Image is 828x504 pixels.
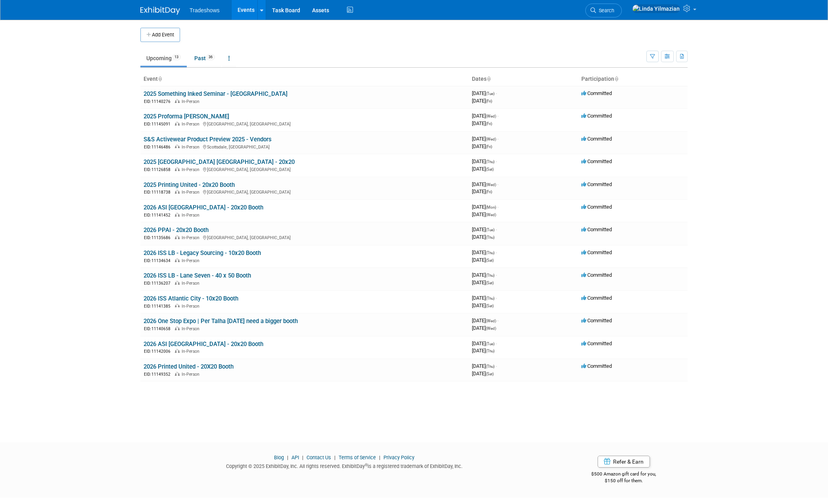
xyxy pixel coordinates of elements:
span: In-Person [182,167,202,172]
span: [DATE] [472,302,494,308]
span: (Sat) [486,167,494,171]
a: Sort by Start Date [487,76,491,82]
a: 2025 Proforma [PERSON_NAME] [144,113,229,120]
a: Sort by Event Name [158,76,162,82]
span: EID: 11140276 [144,99,174,104]
a: 2025 Something Inked Seminar - [GEOGRAPHIC_DATA] [144,90,287,97]
span: In-Person [182,372,202,377]
span: (Thu) [486,296,494,300]
span: Committed [581,90,612,96]
a: Blog [274,455,284,460]
img: Linda Yilmazian [632,4,680,13]
span: - [496,249,497,255]
span: In-Person [182,235,202,240]
span: EID: 11142006 [144,349,174,354]
span: - [496,295,497,301]
span: (Wed) [486,326,496,331]
span: [DATE] [472,188,492,194]
span: [DATE] [472,136,498,142]
span: In-Person [182,258,202,263]
span: (Fri) [486,99,492,103]
span: EID: 11145091 [144,122,174,126]
span: [DATE] [472,166,494,172]
span: | [377,455,382,460]
img: In-Person Event [175,190,180,194]
div: [GEOGRAPHIC_DATA], [GEOGRAPHIC_DATA] [144,188,466,195]
sup: ® [365,463,368,467]
span: (Sat) [486,372,494,376]
a: S&S Activewear Product Preview 2025 - Vendors [144,136,272,143]
img: In-Person Event [175,304,180,308]
span: Committed [581,295,612,301]
span: [DATE] [472,158,497,164]
span: - [496,272,497,278]
span: (Wed) [486,213,496,217]
th: Participation [578,72,688,86]
span: - [497,204,498,210]
span: [DATE] [472,204,498,210]
img: In-Person Event [175,145,180,148]
img: In-Person Event [175,258,180,262]
span: [DATE] [472,363,497,369]
a: API [291,455,299,460]
span: (Tue) [486,342,494,346]
a: 2025 Printing United - 20x20 Booth [144,181,235,188]
a: 2026 ASI [GEOGRAPHIC_DATA] - 20x20 Booth [144,340,263,348]
img: In-Person Event [175,349,180,353]
div: $500 Amazon gift card for you, [560,466,688,484]
img: In-Person Event [175,213,180,217]
span: | [332,455,337,460]
span: [DATE] [472,98,492,104]
a: 2026 ISS LB - Legacy Sourcing - 10x20 Booth [144,249,261,257]
span: EID: 11118738 [144,190,174,194]
img: In-Person Event [175,167,180,171]
a: Past36 [188,51,221,66]
a: Privacy Policy [383,455,414,460]
a: Contact Us [307,455,331,460]
span: In-Person [182,281,202,286]
span: 36 [206,54,215,60]
div: Copyright © 2025 ExhibitDay, Inc. All rights reserved. ExhibitDay is a registered trademark of Ex... [140,461,548,470]
span: [DATE] [472,340,497,346]
span: [DATE] [472,295,497,301]
span: Tradeshows [190,7,220,13]
span: [DATE] [472,325,496,331]
span: [DATE] [472,211,496,217]
span: (Fri) [486,122,492,126]
div: [GEOGRAPHIC_DATA], [GEOGRAPHIC_DATA] [144,234,466,241]
span: Committed [581,226,612,232]
span: In-Person [182,99,202,104]
span: - [497,113,498,119]
span: [DATE] [472,348,494,354]
span: (Sat) [486,304,494,308]
span: In-Person [182,122,202,127]
span: [DATE] [472,143,492,149]
span: [DATE] [472,90,497,96]
img: In-Person Event [175,99,180,103]
img: In-Person Event [175,235,180,239]
span: [DATE] [472,181,498,187]
span: Committed [581,158,612,164]
span: In-Person [182,213,202,218]
img: In-Person Event [175,122,180,126]
div: [GEOGRAPHIC_DATA], [GEOGRAPHIC_DATA] [144,166,466,173]
span: - [496,340,497,346]
span: In-Person [182,304,202,309]
a: 2026 PPAI - 20x20 Booth [144,226,209,234]
span: Committed [581,181,612,187]
span: - [497,136,498,142]
span: (Tue) [486,91,494,96]
span: [DATE] [472,371,494,377]
a: 2026 ISS LB - Lane Seven - 40 x 50 Booth [144,272,251,279]
span: (Sat) [486,281,494,285]
span: (Sat) [486,258,494,262]
span: EID: 11141385 [144,304,174,308]
span: (Fri) [486,145,492,149]
a: Search [585,4,622,17]
a: Refer & Earn [598,456,650,468]
span: EID: 11149352 [144,372,174,377]
img: In-Person Event [175,281,180,285]
span: Committed [581,318,612,323]
span: In-Person [182,326,202,331]
span: | [285,455,290,460]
